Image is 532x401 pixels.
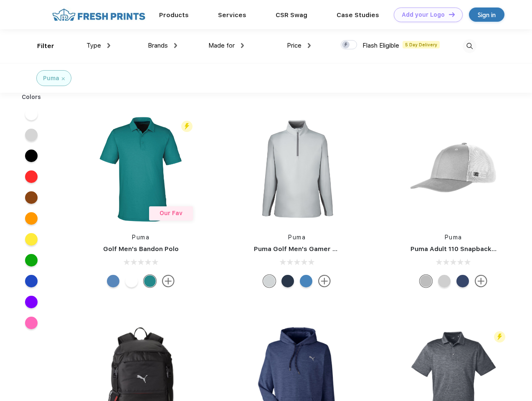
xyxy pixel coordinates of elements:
[208,42,235,49] span: Made for
[160,210,182,216] span: Our Fav
[420,275,432,287] div: Quarry with Brt Whit
[125,275,138,287] div: Bright White
[85,114,196,225] img: func=resize&h=266
[174,43,177,48] img: dropdown.png
[288,234,306,241] a: Puma
[107,275,119,287] div: Lake Blue
[218,11,246,19] a: Services
[50,8,148,22] img: fo%20logo%202.webp
[37,41,54,51] div: Filter
[308,43,311,48] img: dropdown.png
[398,114,509,225] img: func=resize&h=266
[478,10,496,20] div: Sign in
[159,11,189,19] a: Products
[103,245,179,253] a: Golf Men's Bandon Polo
[403,41,440,48] span: 5 Day Delivery
[276,11,307,19] a: CSR Swag
[181,121,193,132] img: flash_active_toggle.svg
[438,275,451,287] div: Quarry Brt Whit
[445,234,462,241] a: Puma
[449,12,455,17] img: DT
[144,275,156,287] div: Green Lagoon
[318,275,331,287] img: more.svg
[132,234,149,241] a: Puma
[62,77,65,80] img: filter_cancel.svg
[469,8,504,22] a: Sign in
[241,114,352,225] img: func=resize&h=266
[402,11,445,18] div: Add your Logo
[241,43,244,48] img: dropdown.png
[475,275,487,287] img: more.svg
[15,93,48,102] div: Colors
[281,275,294,287] div: Navy Blazer
[456,275,469,287] div: Peacoat with Qut Shd
[494,331,505,343] img: flash_active_toggle.svg
[263,275,276,287] div: High Rise
[362,42,399,49] span: Flash Eligible
[107,43,110,48] img: dropdown.png
[162,275,175,287] img: more.svg
[254,245,386,253] a: Puma Golf Men's Gamer Golf Quarter-Zip
[43,74,59,83] div: Puma
[287,42,301,49] span: Price
[148,42,168,49] span: Brands
[86,42,101,49] span: Type
[300,275,312,287] div: Bright Cobalt
[463,39,476,53] img: desktop_search.svg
